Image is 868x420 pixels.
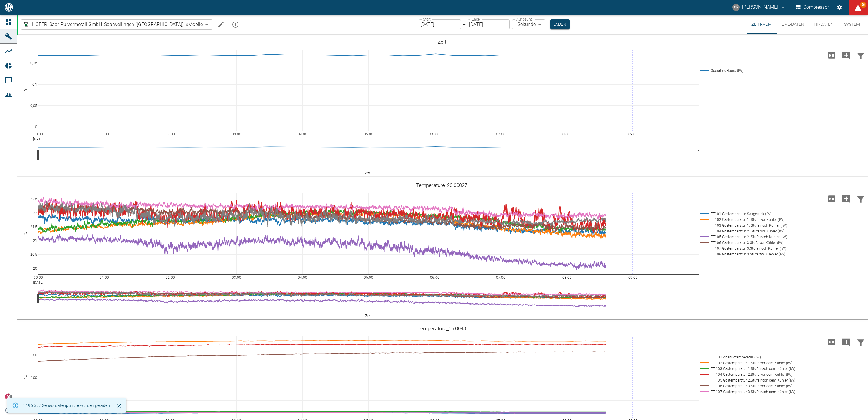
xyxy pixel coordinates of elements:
[794,2,830,13] button: Compressor
[229,18,242,31] button: mission info
[732,2,787,13] button: christoph.palm@neuman-esser.com
[853,191,868,207] button: Daten filtern
[32,21,203,28] span: HOFER_Saar-Pulvermetall GmbH_Saarwellingen ([GEOGRAPHIC_DATA])_xMobile
[839,191,853,207] button: Kommentar hinzufügen
[22,21,203,28] a: HOFER_Saar-Pulvermetall GmbH_Saarwellingen ([GEOGRAPHIC_DATA])_xMobile
[860,2,866,8] span: 86
[834,2,845,13] button: Einstellungen
[839,334,853,350] button: Kommentar hinzufügen
[853,334,868,350] button: Daten filtern
[215,18,227,31] button: Machine bearbeiten
[824,52,839,58] span: Hohe Auflösung
[472,17,480,22] label: Ende
[468,19,510,29] input: DD.MM.YYYY
[423,17,431,22] label: Start
[22,400,110,411] div: 4.196.557 Sensordatenpunkte wurden geladen
[5,393,12,401] img: Xplore Logo
[516,17,533,22] label: Auflösung
[824,339,839,345] span: Hohe Auflösung
[777,15,809,34] button: Live-Daten
[747,15,777,34] button: Zeitraum
[732,4,740,11] div: CP
[115,401,124,410] button: Schließen
[853,48,868,63] button: Daten filtern
[512,19,545,29] div: 1 Sekunde
[550,19,570,29] button: Laden
[838,15,866,34] button: System
[809,15,838,34] button: HF-Daten
[824,195,839,201] span: Hohe Auflösung
[4,3,14,11] img: logo
[463,21,466,28] p: –
[419,19,461,29] input: DD.MM.YYYY
[839,48,853,63] button: Kommentar hinzufügen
